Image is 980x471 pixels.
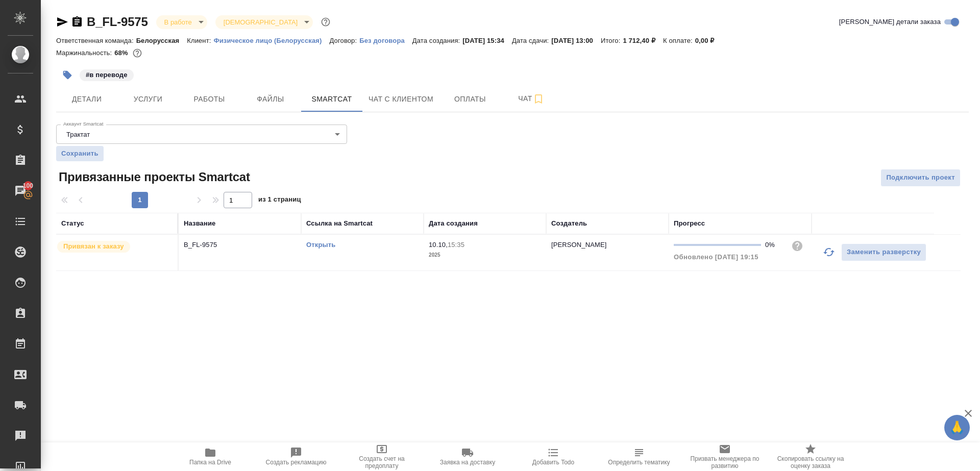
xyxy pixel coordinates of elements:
span: Скопировать ссылку на оценку заказа [774,455,847,469]
p: 0,00 ₽ [695,37,722,44]
p: К оплате: [663,37,695,44]
p: Без договора [359,37,412,44]
button: Доп статусы указывают на важность/срочность заказа [319,15,332,29]
p: 2025 [429,250,541,260]
div: Прогресс [674,218,705,229]
span: Заявка на доставку [440,459,495,466]
button: Создать счет на предоплату [339,442,425,471]
div: Создатель [551,218,587,229]
p: Дата создания: [412,37,462,44]
p: Дата сдачи: [512,37,551,44]
span: Подключить проект [886,172,955,184]
button: 🙏 [944,415,970,440]
p: Белорусская [136,37,187,44]
button: [DEMOGRAPHIC_DATA] [220,18,301,27]
span: в переводе [79,70,135,79]
span: Файлы [246,93,295,106]
span: 100 [17,181,40,191]
p: [DATE] 15:34 [462,37,512,44]
a: Открыть [306,241,335,249]
p: Договор: [330,37,360,44]
a: 100 [3,178,38,204]
span: Оплаты [446,93,495,106]
div: Ссылка на Smartcat [306,218,373,229]
p: B_FL-9575 [184,240,296,250]
button: Добавить Todo [510,442,596,471]
span: Папка на Drive [189,459,231,466]
button: Обновить прогресс [817,240,841,264]
span: Создать рекламацию [266,459,327,466]
button: Скопировать ссылку для ЯМессенджера [56,16,68,28]
p: 10.10, [429,241,448,249]
div: В работе [156,15,207,29]
p: Маржинальность: [56,49,114,57]
span: Заменить разверстку [847,246,921,258]
p: Ответственная команда: [56,37,136,44]
span: из 1 страниц [258,193,301,208]
button: Папка на Drive [167,442,253,471]
p: #в переводе [86,70,128,80]
a: Физическое лицо (Белорусская) [213,36,329,44]
button: Скопировать ссылку на оценку заказа [768,442,853,471]
p: 1 712,40 ₽ [623,37,663,44]
p: [PERSON_NAME] [551,241,607,249]
p: 68% [114,49,130,57]
span: Добавить Todo [532,459,574,466]
span: Работы [185,93,234,106]
span: Определить тематику [608,459,670,466]
span: Обновлено [DATE] 19:15 [674,253,758,261]
div: Статус [61,218,84,229]
span: Привязанные проекты Smartcat [56,169,250,185]
span: Чат с клиентом [369,93,433,106]
span: 🙏 [948,417,966,438]
a: Без договора [359,36,412,44]
button: Призвать менеджера по развитию [682,442,768,471]
div: Дата создания [429,218,478,229]
span: [PERSON_NAME] детали заказа [839,17,941,27]
p: Привязан к заказу [63,241,124,252]
div: Название [184,218,215,229]
button: Определить тематику [596,442,682,471]
p: [DATE] 13:00 [551,37,601,44]
span: Создать счет на предоплату [345,455,419,469]
button: Трактат [63,130,93,139]
p: 15:35 [448,241,464,249]
span: Сохранить [61,148,99,159]
button: Подключить проект [880,169,961,187]
div: В работе [215,15,313,29]
div: 0% [765,240,783,250]
button: Создать рекламацию [253,442,339,471]
button: Скопировать ссылку [71,16,83,28]
button: Заменить разверстку [841,243,926,261]
span: Услуги [124,93,173,106]
span: Smartcat [307,93,356,106]
svg: Подписаться [532,93,545,105]
button: 455.81 RUB; [131,46,144,60]
p: Итого: [601,37,623,44]
button: В работе [161,18,195,27]
span: Призвать менеджера по развитию [688,455,762,469]
p: Физическое лицо (Белорусская) [213,37,329,44]
div: Трактат [56,125,347,144]
button: Сохранить [56,146,104,161]
p: Клиент: [187,37,213,44]
button: Добавить тэг [56,64,79,86]
span: Чат [507,92,556,105]
a: B_FL-9575 [87,15,148,29]
span: Детали [62,93,111,106]
button: Заявка на доставку [425,442,510,471]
